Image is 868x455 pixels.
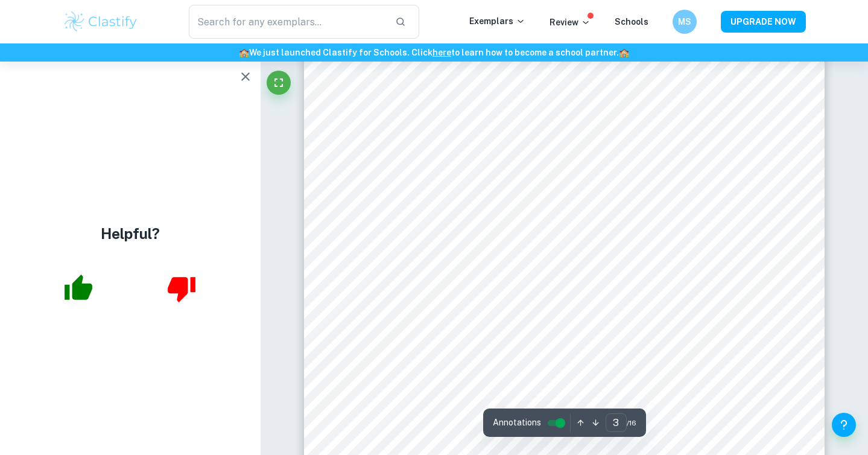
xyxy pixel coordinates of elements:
button: Fullscreen [267,71,291,95]
span: Annotations [493,416,541,429]
img: Clastify logo [63,10,139,34]
h6: We just launched Clastify for Schools. Click to learn how to become a school partner. [2,46,866,59]
p: Review [550,16,591,29]
h6: MS [677,15,691,28]
span: / 16 [627,418,636,428]
button: UPGRADE NOW [721,11,806,33]
p: Exemplars [469,14,525,28]
button: MS [673,10,697,34]
span: 🏫 [619,48,629,57]
input: Search for any exemplars... [189,5,386,39]
button: Help and Feedback [832,413,856,437]
span: 🏫 [239,48,249,57]
a: here [432,48,451,57]
a: Schools [615,17,648,27]
h4: Helpful? [101,223,160,244]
